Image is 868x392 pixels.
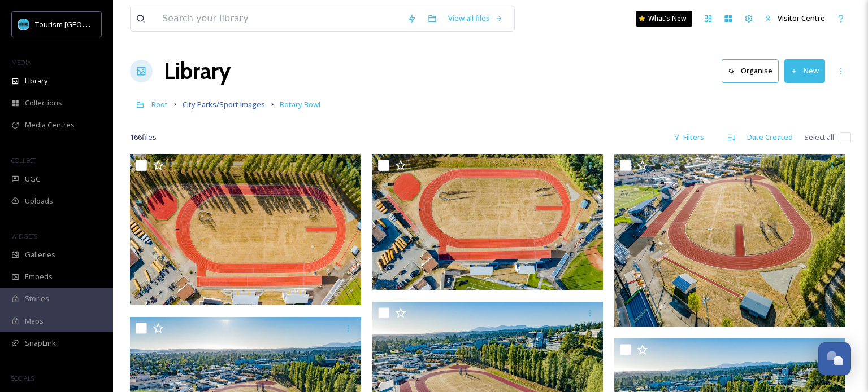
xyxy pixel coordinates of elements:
[18,19,29,30] img: tourism_nanaimo_logo.jpeg
[614,154,845,327] img: Tourism Nanaimo Sports Rotary Bowl (166).jpg
[778,13,825,23] span: Visitor Centre
[818,342,851,375] button: Open Chat
[11,232,37,240] span: WIDGETS
[130,154,361,305] img: Tourism Nanaimo Sports Rotary Bowl (1).jpg
[11,58,31,67] span: MEDIA
[759,7,831,29] a: Visitor Centre
[25,76,47,86] span: Library
[25,316,44,327] span: Maps
[25,120,75,130] span: Media Centres
[741,126,798,148] div: Date Created
[25,271,53,282] span: Embeds
[25,196,53,206] span: Uploads
[157,6,402,31] input: Search your library
[183,98,265,111] a: City Parks/Sport Images
[151,98,168,111] a: Root
[667,126,710,148] div: Filters
[280,99,320,109] span: Rotary Bowl
[722,59,779,82] button: Organise
[11,156,36,165] span: COLLECT
[25,249,55,260] span: Galleries
[25,338,56,349] span: SnapLink
[151,99,168,109] span: Root
[130,132,157,143] span: 166 file s
[372,154,604,290] img: Tourism Nanaimo Sports Rotary Bowl (2).jpg
[804,132,834,143] span: Select all
[636,11,692,27] a: What's New
[442,7,509,29] a: View all files
[784,59,825,82] button: New
[25,293,49,304] span: Stories
[280,98,320,111] a: Rotary Bowl
[11,374,34,382] span: SOCIALS
[722,59,784,82] a: Organise
[35,19,136,29] span: Tourism [GEOGRAPHIC_DATA]
[25,174,40,184] span: UGC
[25,98,62,108] span: Collections
[164,54,231,88] a: Library
[183,99,265,109] span: City Parks/Sport Images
